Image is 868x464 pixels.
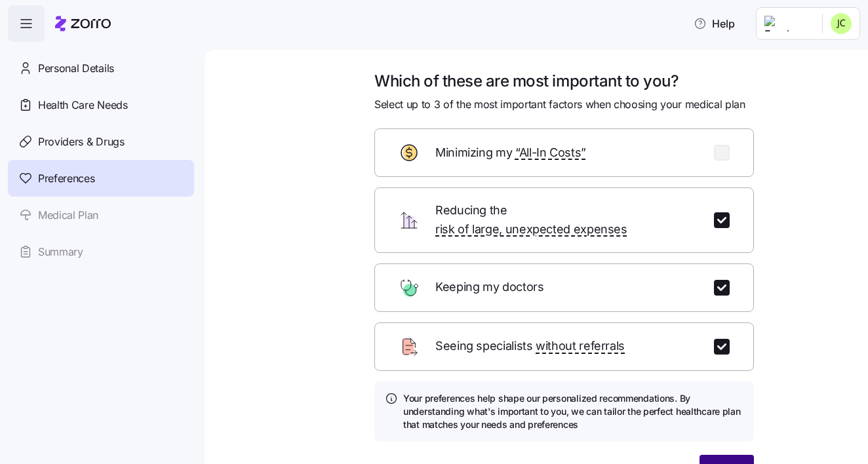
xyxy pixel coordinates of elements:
span: Reducing the [435,201,698,239]
a: Summary [8,233,194,270]
button: Help [683,10,745,37]
span: Minimizing my [435,144,586,163]
span: Help [694,16,735,31]
span: “All-In Costs” [515,144,586,163]
img: Employer logo [764,16,812,31]
h4: Your preferences help shape our personalized recommendations. By understanding what's important t... [403,392,743,432]
span: without referrals [536,337,625,356]
a: Health Care Needs [8,87,194,123]
a: Medical Plan [8,197,194,233]
span: Keeping my doctors [435,278,547,297]
a: Providers & Drugs [8,123,194,160]
span: Health Care Needs [38,97,128,113]
img: 88208aa1bb67df0da1fd80abb5299cb9 [831,13,852,34]
a: Preferences [8,160,194,197]
a: Personal Details [8,50,194,87]
span: Providers & Drugs [38,134,125,150]
span: Seeing specialists [435,337,625,356]
h1: Which of these are most important to you? [374,71,754,91]
span: Preferences [38,170,94,187]
span: Select up to 3 of the most important factors when choosing your medical plan [374,96,745,113]
span: Personal Details [38,60,114,77]
span: risk of large, unexpected expenses [435,220,627,239]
